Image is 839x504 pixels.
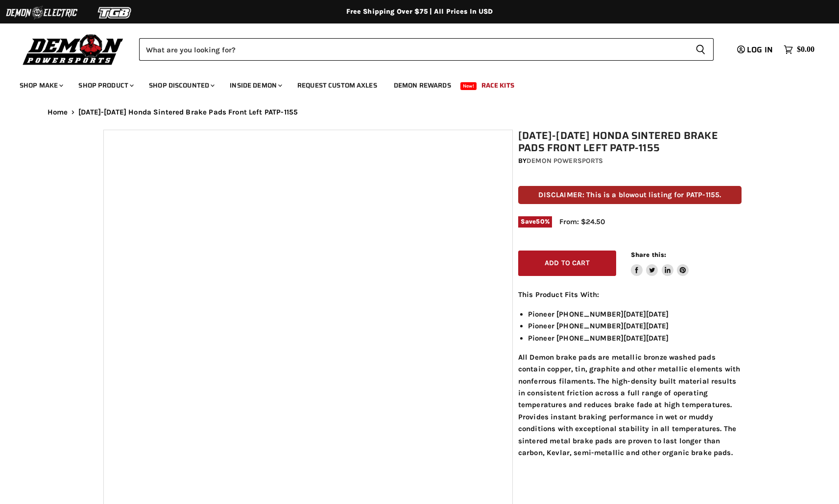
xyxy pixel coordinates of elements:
span: From: $24.50 [559,217,605,226]
span: Share this: [631,251,666,258]
aside: Share this: [631,251,689,276]
input: Search [139,38,688,61]
a: Race Kits [474,75,522,95]
li: Pioneer [PHONE_NUMBER][DATE][DATE] [528,332,742,344]
button: Add to cart [518,251,616,276]
h1: [DATE]-[DATE] Honda Sintered Brake Pads Front Left PATP-1155 [518,130,742,154]
span: New! [460,82,477,90]
a: Home [48,108,68,116]
span: Add to cart [545,259,590,267]
ul: Main menu [12,71,812,95]
a: Shop Product [71,75,140,95]
div: Free Shipping Over $75 | All Prices In USD [28,7,812,16]
p: DISCLAIMER: This is a blowout listing for PATP-1155. [518,186,742,204]
img: Demon Powersports [20,32,127,67]
img: TGB Logo 2 [78,3,152,22]
a: $0.00 [779,43,819,57]
a: Shop Make [12,75,69,95]
form: Product [139,38,714,61]
span: Save % [518,216,552,227]
li: Pioneer [PHONE_NUMBER][DATE][DATE] [528,320,742,332]
a: Inside Demon [222,75,288,95]
div: All Demon brake pads are metallic bronze washed pads contain copper, tin, graphite and other meta... [518,289,742,458]
span: Log in [747,44,773,56]
img: Demon Electric Logo 2 [5,3,78,22]
a: Log in [733,46,779,54]
a: Demon Rewards [386,75,458,95]
div: by [518,156,742,166]
button: Search [688,38,714,61]
span: [DATE]-[DATE] Honda Sintered Brake Pads Front Left PATP-1155 [78,108,298,116]
li: Pioneer [PHONE_NUMBER][DATE][DATE] [528,308,742,320]
span: $0.00 [797,45,815,54]
nav: Breadcrumbs [28,108,812,116]
a: Request Custom Axles [290,75,384,95]
span: 50 [536,218,544,225]
a: Demon Powersports [527,157,603,165]
a: Shop Discounted [142,75,220,95]
p: This Product Fits With: [518,289,742,300]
